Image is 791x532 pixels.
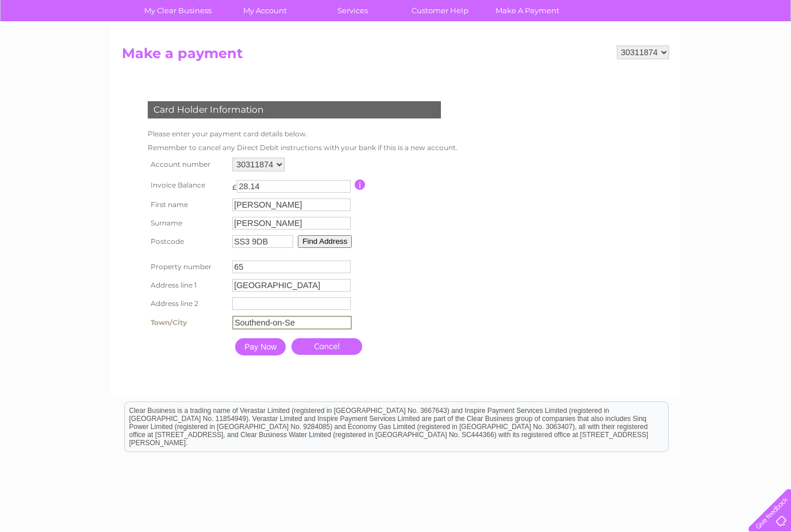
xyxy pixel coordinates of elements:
[145,141,460,155] td: Remember to cancel any Direct Debit instructions with your bank if this is a new account.
[148,101,441,118] div: Card Holder Information
[574,6,654,20] a: 0333 014 3131
[232,177,237,192] td: £
[145,294,229,313] th: Address line 2
[650,49,684,58] a: Telecoms
[298,235,352,248] button: Find Address
[145,214,229,232] th: Surname
[145,196,229,214] th: First name
[122,45,669,67] h2: Make a payment
[291,338,362,355] a: Cancel
[28,30,86,65] img: logo.png
[617,49,643,58] a: Energy
[235,338,286,355] input: Pay Now
[145,258,229,276] th: Property number
[145,276,229,294] th: Address line 1
[589,49,610,58] a: Water
[753,49,780,58] a: Log out
[125,6,668,56] div: Clear Business is a trading name of Verastar Limited (registered in [GEOGRAPHIC_DATA] No. 3667643...
[355,179,366,190] input: Information
[715,49,743,58] a: Contact
[145,232,229,251] th: Postcode
[145,127,460,141] td: Please enter your payment card details below.
[145,155,229,174] th: Account number
[691,49,708,58] a: Blog
[145,174,229,196] th: Invoice Balance
[145,313,229,332] th: Town/City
